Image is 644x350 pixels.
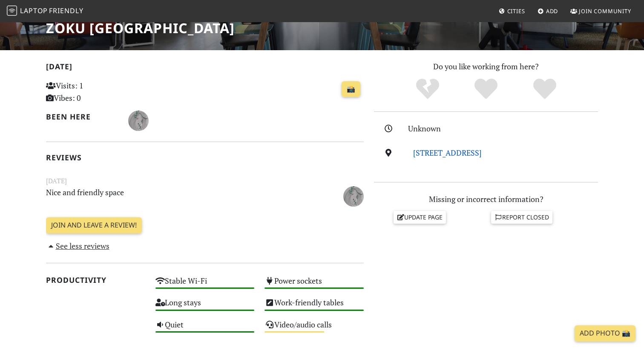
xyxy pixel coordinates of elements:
[46,62,364,74] h2: [DATE]
[150,274,260,296] div: Stable Wi-Fi
[20,6,48,15] span: Laptop
[343,186,364,207] img: 6714-petia.jpg
[457,77,515,101] div: Yes
[343,190,364,200] span: Petia Zasheva
[46,241,109,251] a: See less reviews
[579,7,631,15] span: Join Community
[41,176,369,186] small: [DATE]
[150,318,260,339] div: Quiet
[7,6,17,16] img: LaptopFriendly
[495,3,529,19] a: Cities
[567,3,635,19] a: Join Community
[259,274,369,296] div: Power sockets
[7,4,83,19] a: LaptopFriendly LaptopFriendly
[46,112,118,121] h2: Been here
[507,7,525,15] span: Cities
[46,276,145,285] h2: Productivity
[575,325,635,341] a: Add Photo 📸
[46,20,235,36] h1: Zoku [GEOGRAPHIC_DATA]
[46,217,142,233] a: Join and leave a review!
[374,60,598,73] p: Do you like working from here?
[342,81,360,97] a: 📸
[46,153,364,162] h2: Reviews
[413,148,482,158] a: [STREET_ADDRESS]
[398,77,457,101] div: No
[534,3,562,19] a: Add
[150,296,260,317] div: Long stays
[46,80,145,104] p: Visits: 1 Vibes: 0
[49,6,83,15] span: Friendly
[259,296,369,317] div: Work-friendly tables
[491,211,552,224] a: Report closed
[374,193,598,205] p: Missing or incorrect information?
[408,122,603,135] div: Unknown
[259,318,369,339] div: Video/audio calls
[515,77,574,101] div: Definitely!
[128,111,149,131] img: 6714-petia.jpg
[41,186,314,205] p: Nice and friendly space
[394,211,446,224] a: Update page
[128,115,149,125] span: Petia Zasheva
[546,7,558,15] span: Add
